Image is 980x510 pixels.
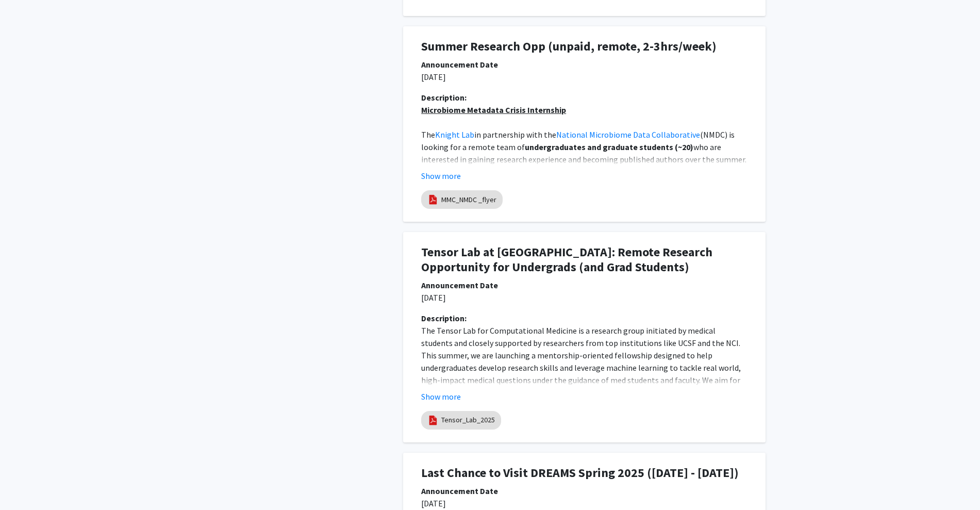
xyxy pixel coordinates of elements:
p: [GEOGRAPHIC_DATA][US_STATE] [421,128,748,215]
h1: Last Chance to Visit DREAMS Spring 2025 ([DATE] - [DATE]) [421,466,748,481]
span: in partnership with the [474,129,556,140]
div: Announcement Date [421,58,748,71]
span: who are interested in gaining research experience and becoming published authors over the summer.... [421,142,748,177]
a: MMC_NMDC _flyer [441,194,496,205]
img: pdf_icon.png [427,194,439,205]
p: [DATE] [421,71,748,83]
h1: Tensor Lab at [GEOGRAPHIC_DATA]: Remote Research Opportunity for Undergrads (and Grad Students) [421,245,748,275]
img: pdf_icon.png [427,415,439,426]
button: Show more [421,390,461,403]
span: The [421,129,435,140]
a: Knight Lab [435,129,474,140]
iframe: Chat [8,464,44,502]
a: National Microbiome Data Collaborative [556,129,700,140]
strong: undergraduates and graduate students (~20) [525,142,693,152]
div: Announcement Date [421,485,748,497]
button: Show more [421,170,461,182]
u: Microbiome Metadata Crisis Internship [421,105,566,115]
h1: Summer Research Opp (unpaid, remote, 2-3hrs/week) [421,39,748,54]
a: Tensor_Lab_2025 [441,415,495,425]
div: Description: [421,312,748,324]
p: [DATE] [421,291,748,304]
div: Description: [421,91,748,104]
p: The Tensor Lab for Computational Medicine is a research group initiated by medical students and c... [421,324,748,411]
p: [DATE] [421,497,748,509]
div: Announcement Date [421,279,748,291]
